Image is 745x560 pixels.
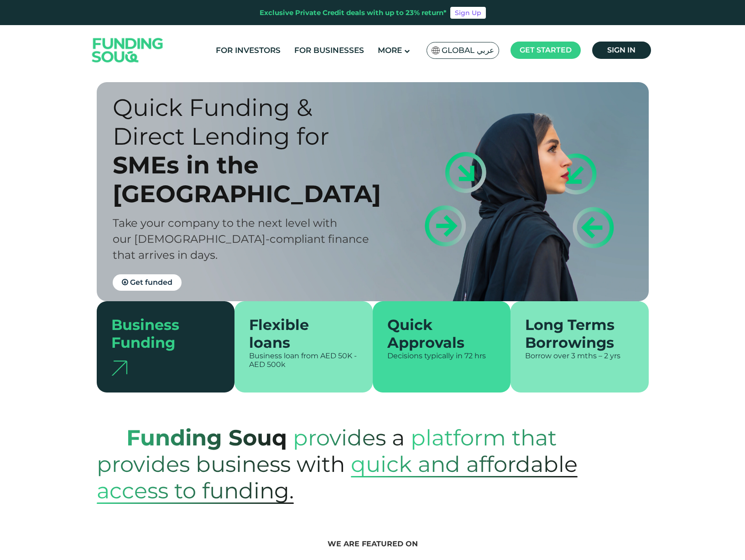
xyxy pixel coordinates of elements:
[571,351,620,360] span: 3 mths – 2 yrs
[293,415,405,460] span: provides a
[432,47,440,54] img: SA Flag
[113,151,389,208] div: SMEs in the [GEOGRAPHIC_DATA]
[520,46,572,54] span: Get started
[214,43,283,58] a: For Investors
[592,42,651,59] a: Sign in
[126,424,287,451] strong: Funding Souq
[260,8,447,17] div: Exclusive Private Credit deals with up to 23% return*
[249,316,347,351] div: Flexible loans
[607,46,636,54] span: Sign in
[464,351,486,360] span: 72 hrs
[387,351,463,360] span: Decisions typically in
[111,361,127,376] img: arrow
[97,477,294,504] span: access to funding.
[378,46,402,55] span: More
[97,415,557,487] span: platform that provides business with
[525,351,569,360] span: Borrow over
[111,316,209,351] div: Business Funding
[442,45,494,56] span: Global عربي
[351,451,578,477] span: quick and affordable
[113,93,389,151] div: Quick Funding & Direct Lending for
[292,43,366,58] a: For Businesses
[130,278,172,287] span: Get funded
[113,216,369,262] span: Take your company to the next level with our [DEMOGRAPHIC_DATA]-compliant finance that arrives in...
[83,27,172,73] img: Logo
[450,7,486,19] a: Sign Up
[113,274,182,291] a: Get funded
[249,351,318,360] span: Business loan from
[525,316,623,351] div: Long Terms Borrowings
[387,316,485,351] div: Quick Approvals
[249,351,357,369] span: AED 50K - AED 500k
[328,539,418,548] span: We are featured on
